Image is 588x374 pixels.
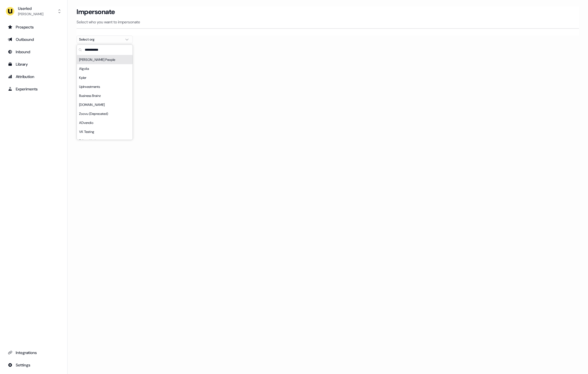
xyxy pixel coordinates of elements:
div: [PERSON_NAME] [18,11,43,17]
div: Algolia [77,64,133,73]
div: VK Testing [77,127,133,136]
div: Select org [79,37,121,42]
a: Go to experiments [5,84,63,93]
div: [PERSON_NAME] People [77,55,133,64]
button: Select org [77,35,133,43]
h3: Impersonate [77,8,115,16]
a: Go to outbound experience [5,35,63,44]
div: Integrations [8,350,59,355]
div: Outbound [8,37,59,42]
div: Kpler [77,73,133,82]
div: Library [8,61,59,67]
a: Go to attribution [5,72,63,81]
a: Go to prospects [5,23,63,32]
a: Go to integrations [5,348,63,357]
div: UpInvestments [77,82,133,91]
div: Experiments [8,86,59,92]
div: Inbound [8,49,59,55]
div: Business Brainz [77,91,133,100]
div: Suggestions [77,55,133,140]
div: Zoovu (Deprecated) [77,109,133,118]
p: Select who you want to impersonate [77,19,579,25]
div: ADvendio [77,118,133,127]
a: Go to templates [5,60,63,69]
div: Userled [18,6,43,11]
div: Talkpad Ltd [77,136,133,145]
div: Settings [8,362,59,368]
div: Attribution [8,74,59,79]
div: [DOMAIN_NAME] [77,100,133,109]
a: Go to integrations [5,360,63,369]
div: Prospects [8,24,59,30]
a: Go to Inbound [5,47,63,56]
button: Userled[PERSON_NAME] [5,5,63,18]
